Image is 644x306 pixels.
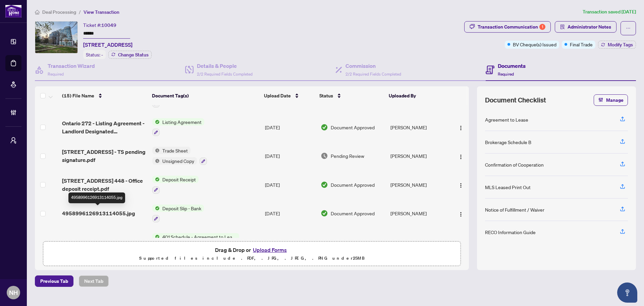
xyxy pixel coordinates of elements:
[458,154,464,160] img: Logo
[215,246,289,254] span: Drag & Drop or
[464,21,551,33] button: Transaction Communication1
[485,183,531,191] div: MLS Leased Print Out
[251,246,289,254] button: Upload Forms
[42,9,76,15] span: Deal Processing
[79,275,109,287] button: Next Tab
[35,10,40,14] span: home
[197,72,253,77] span: 2/2 Required Fields Completed
[62,177,147,193] span: [STREET_ADDRESS] 448 - Office deposit receipt.pdf
[262,170,318,199] td: [DATE]
[160,176,199,183] span: Deposit Receipt
[478,21,545,32] div: Transaction Communication
[160,233,239,241] span: 401 Schedule - Agreement to Lease - Residential
[83,50,106,59] div: Status:
[152,147,160,154] img: Status Icon
[345,62,401,70] h4: Commission
[485,161,544,168] div: Confirmation of Cooperation
[152,176,160,183] img: Status Icon
[455,208,466,219] button: Logo
[152,118,204,136] button: Status IconListing Agreement
[59,86,149,105] th: (15) File Name
[331,152,364,160] span: Pending Review
[570,41,593,48] span: Final Trade
[321,181,328,188] img: Document Status
[62,209,135,217] span: 4958996126913114055.jpg
[608,42,633,47] span: Modify Tags
[35,21,77,53] img: IMG-C12118144_1.jpg
[568,21,611,32] span: Administrator Notes
[458,183,464,188] img: Logo
[386,86,447,105] th: Uploaded By
[84,9,119,15] span: View Transaction
[152,205,160,212] img: Status Icon
[498,72,514,77] span: Required
[458,212,464,217] img: Logo
[261,86,317,105] th: Upload Date
[160,118,204,126] span: Listing Agreement
[262,141,318,170] td: [DATE]
[388,170,449,199] td: [PERSON_NAME]
[321,210,328,217] img: Document Status
[345,72,401,77] span: 2/2 Required Fields Completed
[583,8,636,16] article: Transaction saved [DATE]
[152,176,199,194] button: Status IconDeposit Receipt
[160,147,191,154] span: Trade Sheet
[264,92,291,99] span: Upload Date
[118,52,149,57] span: Change Status
[319,92,333,99] span: Status
[455,179,466,190] button: Logo
[9,288,18,297] span: NH
[626,26,631,31] span: ellipsis
[262,199,318,228] td: [DATE]
[485,228,536,236] div: RECO Information Guide
[321,152,328,160] img: Document Status
[388,141,449,170] td: [PERSON_NAME]
[152,205,204,223] button: Status IconDeposit Slip - Bank
[83,41,132,49] span: [STREET_ADDRESS]
[539,24,545,30] div: 1
[498,62,526,70] h4: Documents
[10,137,17,144] span: user-switch
[555,21,616,33] button: Administrator Notes
[79,8,81,16] li: /
[83,21,116,29] div: Ticket #:
[485,95,546,105] span: Document Checklist
[331,124,375,131] span: Document Approved
[160,157,197,165] span: Unsigned Copy
[101,22,116,28] span: 10049
[321,124,328,131] img: Document Status
[47,254,457,262] p: Supported files include .PDF, .JPG, .JPEG, .PNG under 25 MB
[458,125,464,131] img: Logo
[152,157,160,165] img: Status Icon
[331,210,375,217] span: Document Approved
[262,113,318,142] td: [DATE]
[62,148,147,164] span: [STREET_ADDRESS] - TS pending signature.pdf
[485,138,531,146] div: Brokerage Schedule B
[560,25,565,29] span: solution
[62,92,94,99] span: (15) File Name
[149,86,262,105] th: Document Tag(s)
[160,205,204,212] span: Deposit Slip - Bank
[62,119,147,135] span: Ontario 272 - Listing Agreement - Landlord Designated Representation Agreement Authority to Offer...
[68,192,125,203] div: 4958996126913114055.jpg
[455,150,466,161] button: Logo
[152,147,207,165] button: Status IconTrade SheetStatus IconUnsigned Copy
[197,62,253,70] h4: Details & People
[388,199,449,228] td: [PERSON_NAME]
[152,118,160,126] img: Status Icon
[152,233,239,251] button: Status Icon401 Schedule - Agreement to Lease - Residential
[43,242,461,266] span: Drag & Drop orUpload FormsSupported files include .PDF, .JPG, .JPEG, .PNG under25MB
[35,275,73,287] button: Previous Tab
[48,62,95,70] h4: Transaction Wizard
[108,51,152,59] button: Change Status
[262,228,318,257] td: [DATE]
[485,116,528,123] div: Agreement to Lease
[513,41,556,48] span: BV Cheque(s) Issued
[606,95,624,105] span: Manage
[40,276,68,287] span: Previous Tab
[5,5,21,17] img: logo
[317,86,386,105] th: Status
[388,113,449,142] td: [PERSON_NAME]
[598,41,636,49] button: Modify Tags
[152,233,160,241] img: Status Icon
